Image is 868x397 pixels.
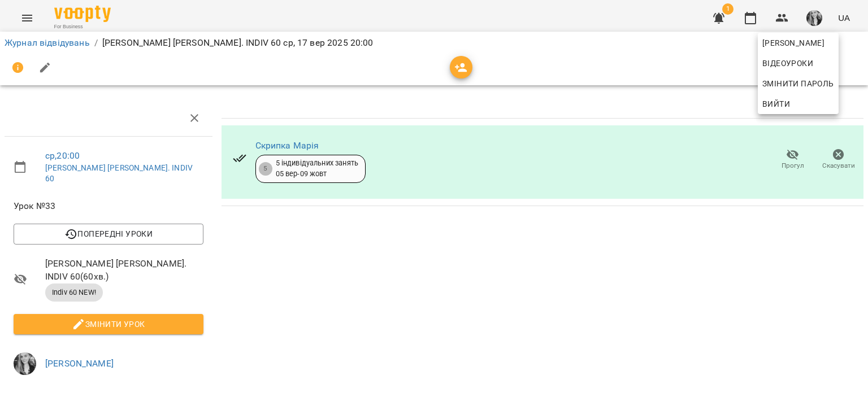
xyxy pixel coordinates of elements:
[758,33,839,53] a: [PERSON_NAME]
[762,77,834,90] span: Змінити пароль
[762,97,790,111] span: Вийти
[758,73,839,94] a: Змінити пароль
[758,94,839,114] button: Вийти
[762,36,834,50] span: [PERSON_NAME]
[758,53,818,73] a: Відеоуроки
[762,56,813,70] span: Відеоуроки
